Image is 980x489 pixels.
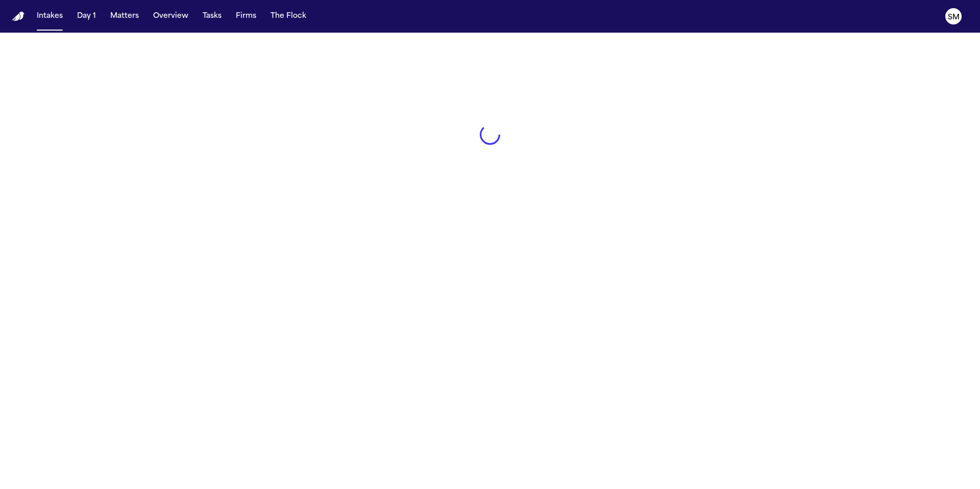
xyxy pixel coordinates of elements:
button: Firms [232,7,260,25]
button: The Flock [266,7,310,25]
button: Matters [106,7,143,25]
img: Finch Logo [12,12,24,21]
button: Tasks [199,7,226,25]
a: Home [12,12,24,21]
button: Intakes [33,7,67,25]
button: Day 1 [73,7,100,25]
button: Overview [149,7,192,25]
